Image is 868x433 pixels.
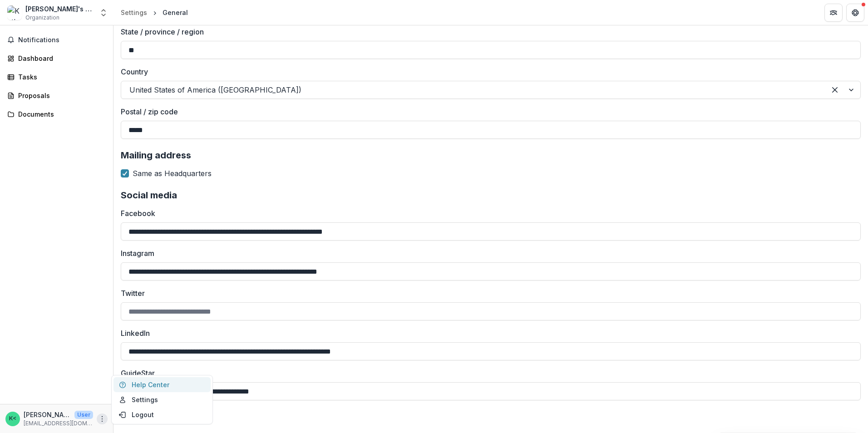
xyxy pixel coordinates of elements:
[18,54,102,63] div: Dashboard
[18,36,106,44] span: Notifications
[74,411,93,419] p: User
[18,109,102,119] div: Documents
[24,410,71,419] p: [PERSON_NAME] <[EMAIL_ADDRESS][DOMAIN_NAME]> <[EMAIL_ADDRESS][DOMAIN_NAME]>
[4,33,109,47] button: Notifications
[4,88,109,103] a: Proposals
[121,368,855,379] label: GuideStar
[18,91,102,100] div: Proposals
[121,8,147,17] div: Settings
[25,14,59,22] span: Organization
[4,69,109,84] a: Tasks
[121,248,855,259] label: Instagram
[97,413,108,424] button: More
[7,5,22,20] img: Kathy's House
[846,4,864,22] button: Get Help
[163,8,188,17] div: General
[25,4,94,14] div: [PERSON_NAME]'s House
[117,6,192,19] nav: breadcrumb
[133,168,212,179] span: Same as Headquarters
[117,6,151,19] a: Settings
[828,83,842,97] div: Clear selected options
[4,107,109,122] a: Documents
[121,150,861,161] h2: Mailing address
[121,208,855,219] label: Facebook
[24,419,93,428] p: [EMAIL_ADDRESS][DOMAIN_NAME]
[121,26,855,37] label: State / province / region
[824,4,843,22] button: Partners
[18,72,102,82] div: Tasks
[121,190,861,201] h2: Social media
[121,288,855,299] label: Twitter
[4,51,109,66] a: Dashboard
[121,106,855,117] label: Postal / zip code
[121,328,855,339] label: LinkedIn
[97,4,110,22] button: Open entity switcher
[121,66,855,77] label: Country
[9,416,16,422] div: Keegan Flynn <khgrants@kathys-house.org> <khgrants@kathys-house.org>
